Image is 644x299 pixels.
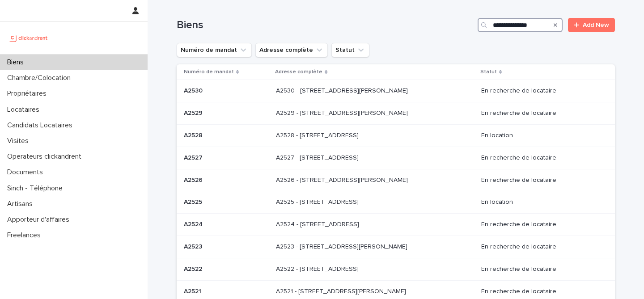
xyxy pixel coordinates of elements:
[184,197,204,206] p: A2525
[568,18,615,32] a: Add New
[583,22,609,28] span: Add New
[184,264,204,273] p: A2522
[481,177,601,184] p: En recherche de locataire
[4,231,48,240] p: Freelances
[276,197,360,206] p: A2525 - [STREET_ADDRESS]
[177,102,615,125] tr: A2529A2529 A2529 - [STREET_ADDRESS][PERSON_NAME]A2529 - [STREET_ADDRESS][PERSON_NAME] En recherch...
[481,265,601,273] p: En recherche de locataire
[481,154,601,162] p: En recherche de locataire
[276,152,360,162] p: A2527 - [STREET_ADDRESS]
[4,89,54,98] p: Propriétaires
[177,191,615,214] tr: A2525A2525 A2525 - [STREET_ADDRESS]A2525 - [STREET_ADDRESS] En location
[275,67,322,77] p: Adresse complète
[184,286,203,295] p: A2521
[4,215,76,224] p: Apporteur d'affaires
[177,19,474,32] h1: Biens
[177,80,615,102] tr: A2530A2530 A2530 - [STREET_ADDRESS][PERSON_NAME]A2530 - [STREET_ADDRESS][PERSON_NAME] En recherch...
[276,175,410,184] p: A2526 - [STREET_ADDRESS][PERSON_NAME]
[481,109,601,117] p: En recherche de locataire
[177,147,615,169] tr: A2527A2527 A2527 - [STREET_ADDRESS]A2527 - [STREET_ADDRESS] En recherche de locataire
[481,87,601,95] p: En recherche de locataire
[177,124,615,147] tr: A2528A2528 A2528 - [STREET_ADDRESS]A2528 - [STREET_ADDRESS] En location
[276,219,361,228] p: A2524 - [STREET_ADDRESS]
[4,58,31,67] p: Biens
[331,43,369,57] button: Statut
[177,214,615,236] tr: A2524A2524 A2524 - [STREET_ADDRESS]A2524 - [STREET_ADDRESS] En recherche de locataire
[184,219,204,228] p: A2524
[481,132,601,139] p: En location
[7,29,51,47] img: UCB0brd3T0yccxBKYDjQ
[4,105,47,114] p: Locataires
[480,67,497,77] p: Statut
[481,288,601,295] p: En recherche de locataire
[184,241,204,251] p: A2523
[4,184,70,193] p: Sinch - Téléphone
[276,130,360,139] p: A2528 - [STREET_ADDRESS]
[4,137,36,145] p: Visites
[184,67,234,77] p: Numéro de mandat
[4,168,50,177] p: Documents
[276,286,408,295] p: A2521 - 44 avenue François Mansart, Maisons-Laffitte 78600
[184,152,204,162] p: A2527
[177,236,615,258] tr: A2523A2523 A2523 - [STREET_ADDRESS][PERSON_NAME]A2523 - [STREET_ADDRESS][PERSON_NAME] En recherch...
[4,152,89,161] p: Operateurs clickandrent
[177,169,615,191] tr: A2526A2526 A2526 - [STREET_ADDRESS][PERSON_NAME]A2526 - [STREET_ADDRESS][PERSON_NAME] En recherch...
[276,241,409,251] p: A2523 - 18 quai Alphonse Le Gallo, Boulogne-Billancourt 92100
[184,175,204,184] p: A2526
[184,130,204,139] p: A2528
[177,258,615,280] tr: A2522A2522 A2522 - [STREET_ADDRESS]A2522 - [STREET_ADDRESS] En recherche de locataire
[276,85,410,95] p: A2530 - [STREET_ADDRESS][PERSON_NAME]
[255,43,328,57] button: Adresse complète
[4,200,40,208] p: Artisans
[481,198,601,206] p: En location
[481,221,601,228] p: En recherche de locataire
[276,264,360,273] p: A2522 - [STREET_ADDRESS]
[184,108,204,117] p: A2529
[276,108,410,117] p: A2529 - 14 rue Honoré de Balzac, Garges-lès-Gonesse 95140
[177,43,252,57] button: Numéro de mandat
[4,121,80,130] p: Candidats Locataires
[478,18,563,32] input: Search
[184,85,204,95] p: A2530
[4,74,78,82] p: Chambre/Colocation
[481,243,601,251] p: En recherche de locataire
